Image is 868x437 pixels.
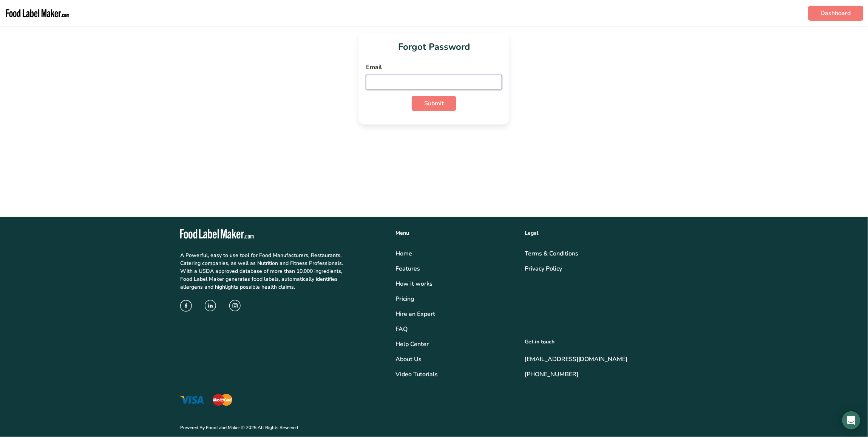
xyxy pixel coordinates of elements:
span: Submit [424,99,444,108]
label: Email [366,63,502,72]
p: A Powerful, easy to use tool for Food Manufacturers, Restaurants, Catering companies, as well as ... [180,251,345,291]
a: Privacy Policy [525,264,688,273]
a: Help Center [395,340,516,349]
div: Open Intercom Messenger [842,411,860,429]
a: About Us [395,355,516,364]
a: Home [395,249,516,258]
a: Video Tutorials [395,370,516,379]
a: [PHONE_NUMBER] [525,370,688,379]
img: Food Label Maker [5,3,71,23]
a: FAQ [395,325,516,334]
a: Hire an Expert [395,309,516,319]
div: How it works [395,279,516,288]
button: Submit [412,96,456,111]
img: visa [180,396,204,404]
a: Terms & Conditions [525,249,688,258]
p: Powered By FoodLabelMaker © 2025 All Rights Reserved [180,418,688,431]
div: Legal [525,229,688,237]
div: Get in touch [525,338,688,346]
a: Pricing [395,294,516,303]
a: [EMAIL_ADDRESS][DOMAIN_NAME] [525,355,688,364]
div: Menu [395,229,516,237]
a: Dashboard [808,6,863,21]
h1: Forgot Password [366,40,502,54]
a: Features [395,264,516,273]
